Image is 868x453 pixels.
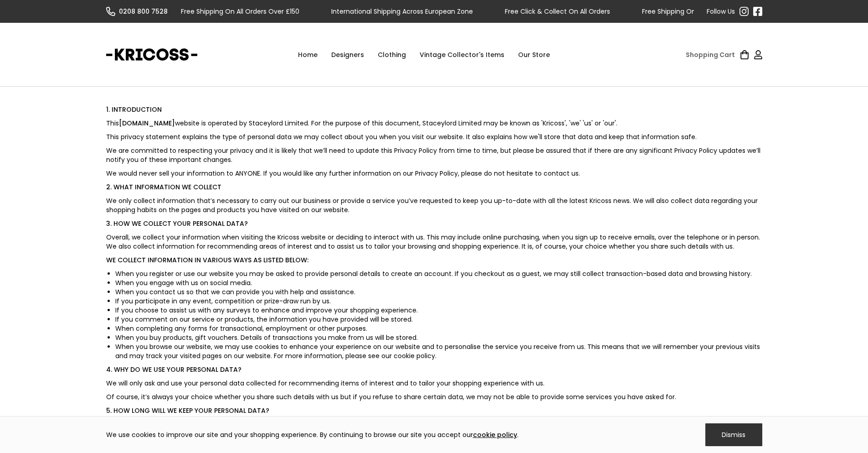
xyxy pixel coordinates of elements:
p: We would never sell your information to ANYONE. If you would like any further information on our ... [106,169,762,178]
a: cookie policy [473,430,517,439]
li: If you choose to assist us with any surveys to enhance and improve your shopping experience. [115,306,762,315]
strong: 2. WHAT INFORMATION WE COLLECT [106,182,221,192]
div: Free Shipping On All Orders Over £150 [642,7,760,16]
a: Our Store [511,41,557,68]
li: When you browse our website, we may use cookies to enhance your experience on our website and to ... [115,342,762,360]
strong: 3. HOW WE COLLECT YOUR PERSONAL DATA? [106,219,248,228]
div: Designers [324,41,371,68]
li: When completing any forms for transactional, employment or other purposes. [115,324,762,333]
div: Free Click & Collect On All Orders [505,7,610,16]
a: 0208 800 7528 [106,7,175,16]
p: This privacy statement explains the type of personal data we may collect about you when you visit... [106,132,762,141]
div: We use cookies to improve our site and your shopping experience. By continuing to browse our site... [106,430,519,439]
div: Follow Us [707,7,735,16]
a: Home [291,41,324,68]
p: We will only ask and use your personal data collected for recommending items of interest and to t... [106,379,762,388]
li: If you comment on our service or products, the information you have provided will be stored. [115,315,762,324]
li: When you buy products, gift vouchers. Details of transactions you make from us will be stored. [115,333,762,342]
strong: 1. INTRODUCTION [106,105,162,114]
li: When you register or use our website you may be asked to provide personal details to create an ac... [115,269,762,278]
div: Shopping Cart [686,50,735,59]
li: When you engage with us on social media. [115,278,762,287]
a: [DOMAIN_NAME] [119,119,175,128]
div: Clothing [371,41,413,68]
li: When you contact us so that we can provide you with help and assistance. [115,287,762,297]
p: We are committed to respecting your privacy and it is likely that we’ll need to update this Priva... [106,146,762,164]
li: If you participate in any event, competition or prize-draw run by us. [115,297,762,306]
strong: WE COLLECT INFORMATION IN VARIOUS WAYS AS LISTED BELOW: [106,255,308,265]
p: Of course, it’s always your choice whether you share such details with us but if you refuse to sh... [106,392,762,401]
p: We only collect information that’s necessary to carry out our business or provide a service you’v... [106,196,762,214]
p: This website is operated by Staceylord Limited. For the purpose of this document, Staceylord Limi... [106,119,762,128]
p: Overall, we collect your information when visiting the Kricoss website or deciding to interact wi... [106,233,762,251]
div: 0208 800 7528 [119,7,168,16]
strong: 4. WHY DO WE USE YOUR PERSONAL DATA? [106,365,241,374]
a: Vintage Collector's Items [413,41,511,68]
div: International Shipping Across European Zone [331,7,473,16]
a: home [106,43,197,66]
div: Dismiss [705,423,762,446]
div: Free Shipping On All Orders Over £150 [181,7,299,16]
strong: 5. HOW LONG WILL WE KEEP YOUR PERSONAL DATA? [106,406,269,415]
